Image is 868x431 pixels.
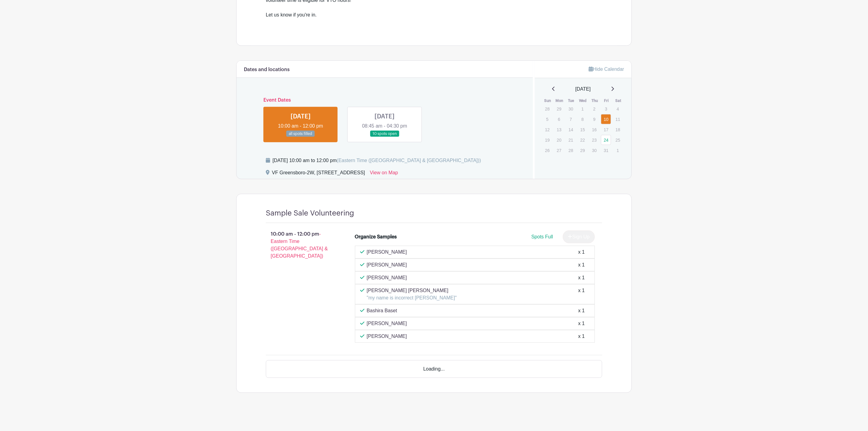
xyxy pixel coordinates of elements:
div: VF Greensboro-2W, [STREET_ADDRESS] [272,169,365,179]
div: x 1 [578,248,585,256]
p: [PERSON_NAME] [367,248,407,256]
p: 29 [554,104,564,114]
p: 13 [554,125,564,134]
p: 19 [542,135,552,145]
p: 26 [542,146,552,155]
span: Spots Full [531,234,553,239]
p: 25 [613,135,623,145]
p: [PERSON_NAME] [PERSON_NAME] [367,287,457,294]
div: x 1 [578,333,585,340]
p: 6 [554,114,564,124]
p: "my name is incorrect [PERSON_NAME]" [367,294,457,302]
p: [PERSON_NAME] [367,333,407,340]
span: (Eastern Time ([GEOGRAPHIC_DATA] & [GEOGRAPHIC_DATA])) [337,158,481,163]
p: 14 [566,125,576,134]
p: 22 [577,135,588,145]
p: 5 [542,114,552,124]
th: Sat [613,98,624,104]
a: Hide Calendar [589,67,624,72]
th: Mon [554,98,566,104]
p: 23 [589,135,599,145]
th: Fri [601,98,613,104]
h4: Sample Sale Volunteering [266,209,354,218]
p: 16 [589,125,599,134]
a: 24 [601,135,611,145]
p: 27 [554,146,564,155]
p: 2 [589,104,599,114]
h6: Dates and locations [244,67,290,73]
div: Organize Samples [355,233,397,241]
p: 18 [613,125,623,134]
p: [PERSON_NAME] [367,261,407,269]
span: [DATE] [575,85,591,93]
h6: Event Dates [259,97,511,103]
p: 20 [554,135,564,145]
p: [PERSON_NAME] [367,320,407,327]
div: x 1 [578,261,585,269]
a: 10 [601,114,611,124]
p: 30 [589,146,599,155]
p: 30 [566,104,576,114]
div: x 1 [578,307,585,314]
p: 28 [566,146,576,155]
div: [DATE] 10:00 am to 12:00 pm [273,157,481,164]
p: 12 [542,125,552,134]
p: 15 [577,125,588,134]
p: 17 [601,125,611,134]
p: 31 [601,146,611,155]
p: 10:00 am - 12:00 pm [256,228,345,262]
p: 3 [601,104,611,114]
p: 1 [613,146,623,155]
div: Let us know if you're in. [266,11,602,26]
p: 1 [577,104,588,114]
p: 8 [577,114,588,124]
span: - Eastern Time ([GEOGRAPHIC_DATA] & [GEOGRAPHIC_DATA]) [271,231,328,259]
th: Tue [566,98,577,104]
th: Sun [542,98,554,104]
div: Loading... [266,360,602,378]
p: 29 [577,146,588,155]
p: 11 [613,114,623,124]
div: x 1 [578,287,585,302]
th: Thu [589,98,601,104]
p: 4 [613,104,623,114]
p: 21 [566,135,576,145]
p: 7 [566,114,576,124]
div: x 1 [578,320,585,327]
p: [PERSON_NAME] [367,274,407,281]
div: x 1 [578,274,585,281]
a: View on Map [370,169,398,179]
th: Wed [577,98,589,104]
p: 28 [542,104,552,114]
p: Bashira Baset [367,307,397,314]
p: 9 [589,114,599,124]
